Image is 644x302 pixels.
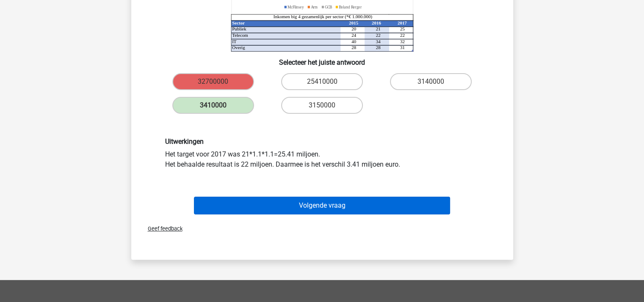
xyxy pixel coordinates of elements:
[172,73,254,90] label: 32700000
[232,39,237,44] tspan: IT
[165,137,479,146] h6: Uitwerkingen
[172,97,254,114] label: 3410000
[397,20,406,25] tspan: 2017
[400,26,404,31] tspan: 25
[400,39,404,44] tspan: 32
[339,4,362,9] tspan: Boland Rerger
[390,73,472,90] label: 3140000
[376,33,380,38] tspan: 22
[351,33,356,38] tspan: 24
[371,20,381,25] tspan: 2016
[311,4,318,9] tspan: Arm
[400,45,404,50] tspan: 31
[376,26,380,31] tspan: 21
[351,26,356,31] tspan: 20
[281,73,363,90] label: 25410000
[232,45,245,50] tspan: Overig
[232,20,245,25] tspan: Sector
[159,137,486,169] div: Het target voor 2017 was 21*1.1*1.1=25.41 miljoen. Het behaalde resultaat is 22 miljoen. Daarmee ...
[287,4,304,9] tspan: McFlinsey
[194,197,450,214] button: Volgende vraag
[325,4,332,9] tspan: GCB
[232,33,248,38] tspan: Telecom
[141,225,182,232] span: Geef feedback
[351,45,356,50] tspan: 28
[349,20,358,25] tspan: 2015
[400,33,404,38] tspan: 22
[376,39,380,44] tspan: 34
[145,52,500,66] h6: Selecteer het juiste antwoord
[281,97,363,114] label: 3150000
[376,45,380,50] tspan: 28
[273,14,372,19] tspan: Inkomen big 4 gezamenlijk per sector (*€ 1.000.000)
[351,39,356,44] tspan: 40
[232,26,246,31] tspan: Publiek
